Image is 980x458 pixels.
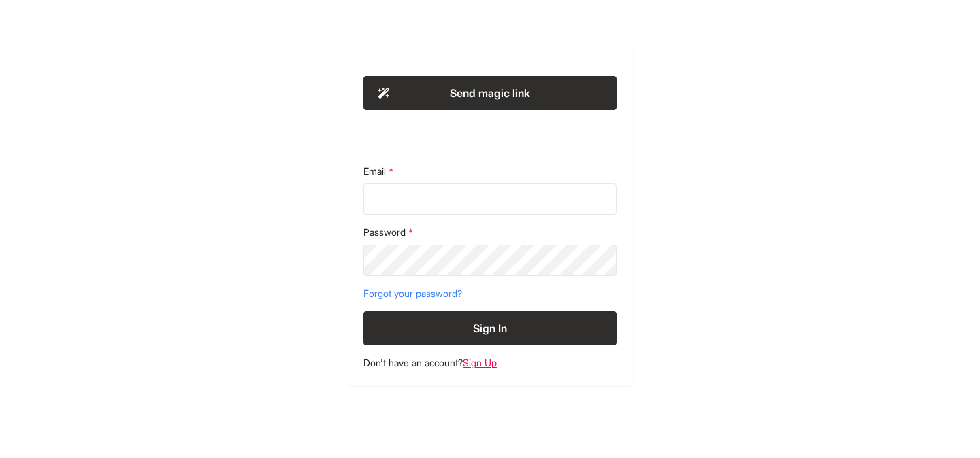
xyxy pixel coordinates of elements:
[363,356,617,370] footer: Don't have an account?
[363,76,617,110] button: Send magic link
[363,226,617,239] label: Password
[463,357,497,368] a: Sign Up
[363,287,617,300] a: Forgot your password?
[363,311,617,345] button: Sign In
[363,164,617,178] label: Email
